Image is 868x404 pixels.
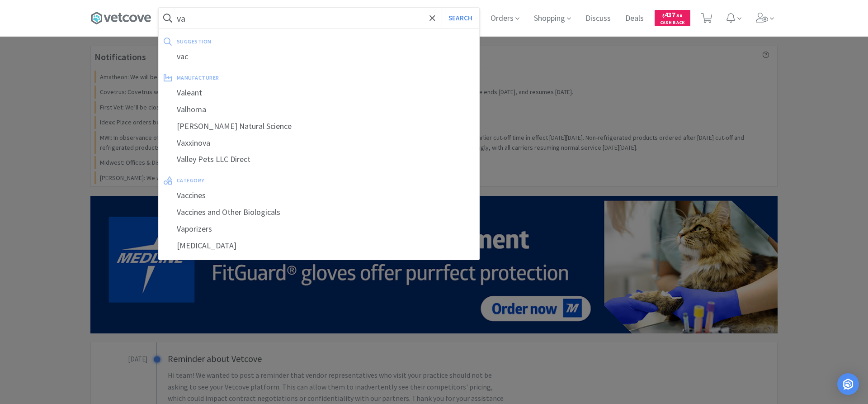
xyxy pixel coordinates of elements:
div: Vaccines and Other Biologicals [159,204,479,221]
div: Valhoma [159,101,479,118]
a: Discuss [582,14,614,23]
div: [PERSON_NAME] Natural Science [159,118,479,135]
div: suggestion [177,34,343,48]
div: category [177,173,339,187]
a: $437.58Cash Back [655,6,690,30]
div: Open Intercom Messenger [837,373,859,395]
div: Vaccines [159,187,479,204]
div: vac [159,48,479,65]
div: manufacturer [177,71,347,85]
a: Deals [622,14,647,23]
div: [MEDICAL_DATA] [159,238,479,254]
span: 437 [662,10,682,19]
div: Vaxxinova [159,135,479,152]
span: $ [662,13,665,19]
button: Search [442,8,479,29]
div: Valeant [159,85,479,101]
span: . 58 [675,13,682,19]
div: Valley Pets LLC Direct [159,151,479,168]
span: Cash Back [660,20,685,26]
input: Search by item, sku, manufacturer, ingredient, size... [159,8,479,29]
div: Vaporizers [159,221,479,238]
